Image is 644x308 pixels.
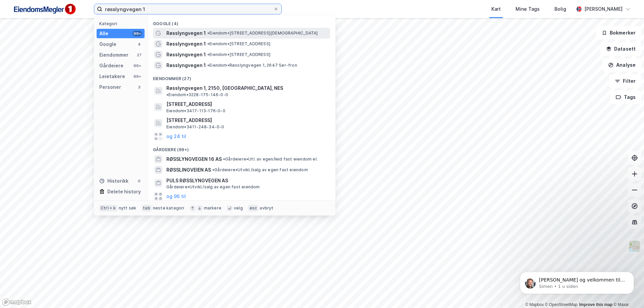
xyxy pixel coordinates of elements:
div: Eiendommer (27) [148,71,335,83]
button: og 24 til [166,132,186,140]
span: Gårdeiere • Utvikl./salg av egen fast eiendom [166,184,260,190]
span: Røsslyngvegen 1 [166,51,206,59]
span: • [207,30,209,36]
span: • [207,52,209,57]
div: Mine Tags [516,5,540,13]
a: Mapbox [525,302,544,307]
div: Bolig [554,5,566,13]
input: Søk på adresse, matrikkel, gårdeiere, leietakere eller personer [102,4,273,14]
span: [STREET_ADDRESS] [166,116,327,124]
button: Bokmerker [596,26,641,40]
span: PULS RØSSLYNGVEGEN AS [166,177,327,185]
div: Kategori [99,21,145,26]
div: Leietakere [99,72,125,80]
span: • [223,157,225,162]
div: avbryt [260,205,273,211]
div: 4 [137,42,142,47]
img: F4PB6Px+NJ5v8B7XTbfpPpyloAAAAASUVORK5CYII= [11,2,78,17]
span: • [207,41,209,46]
div: [PERSON_NAME] [584,5,623,13]
div: Google (4) [148,16,335,28]
span: Eiendom • 3417-113-176-0-0 [166,108,225,114]
div: Delete history [107,188,141,196]
button: Analyse [602,58,641,72]
span: • [212,167,214,172]
button: Filter [609,74,641,88]
div: Google [99,40,116,48]
p: Message from Simen, sent 1 u siden [29,26,116,32]
div: 99+ [132,74,142,79]
div: 27 [137,52,142,58]
div: nytt søk [119,205,137,211]
span: [PERSON_NAME] og velkommen til Newsec Maps, [PERSON_NAME] det er du lurer på så er det bare å ta ... [29,19,115,52]
span: Gårdeiere • Utl. av egen/leid fast eiendom el. [223,157,318,162]
span: • [207,63,209,68]
div: tab [142,205,152,211]
div: Historikk [99,177,128,185]
div: Gårdeiere [99,62,123,70]
span: Eiendom • Røsslyngvegen 1, 2647 Sør-fron [207,63,297,68]
span: Gårdeiere • Utvikl./salg av egen fast eiendom [212,167,308,173]
iframe: Intercom notifications melding [510,258,644,305]
div: markere [204,205,221,211]
span: RØSSLINGVEIEN AS [166,166,211,174]
div: 99+ [132,31,142,36]
span: Eiendom • 3228-175-146-0-0 [166,92,228,98]
div: Kart [491,5,501,13]
span: Eiendom • [STREET_ADDRESS] [207,52,270,57]
span: Eiendom • [STREET_ADDRESS] [207,41,270,47]
span: Eiendom • 3411-248-34-0-0 [166,124,224,130]
img: Z [628,240,641,253]
div: neste kategori [153,205,184,211]
div: Ctrl + k [99,205,117,211]
div: 0 [137,178,142,184]
button: og 96 til [166,192,186,200]
div: esc [248,205,259,211]
div: 99+ [132,63,142,68]
span: Røsslyngvegen 1, 2150, [GEOGRAPHIC_DATA], NES [166,84,283,92]
span: Røsslyngvegen 1 [166,40,206,48]
span: Røsslyngvegen 1 [166,61,206,69]
a: OpenStreetMap [545,302,578,307]
div: Personer [99,83,121,91]
a: Mapbox homepage [2,298,32,306]
div: velg [234,205,243,211]
div: Eiendommer [99,51,128,59]
span: [STREET_ADDRESS] [166,100,327,108]
span: Røsslyngvegen 1 [166,29,206,37]
div: 3 [137,84,142,90]
div: Alle [99,29,108,38]
span: • [166,92,168,97]
span: RØSSLYNGVEGEN 16 AS [166,155,222,163]
button: Tags [610,90,641,104]
div: Gårdeiere (99+) [148,142,335,154]
button: Datasett [600,42,641,56]
span: Eiendom • [STREET_ADDRESS][DEMOGRAPHIC_DATA] [207,30,318,36]
a: Improve this map [579,302,612,307]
